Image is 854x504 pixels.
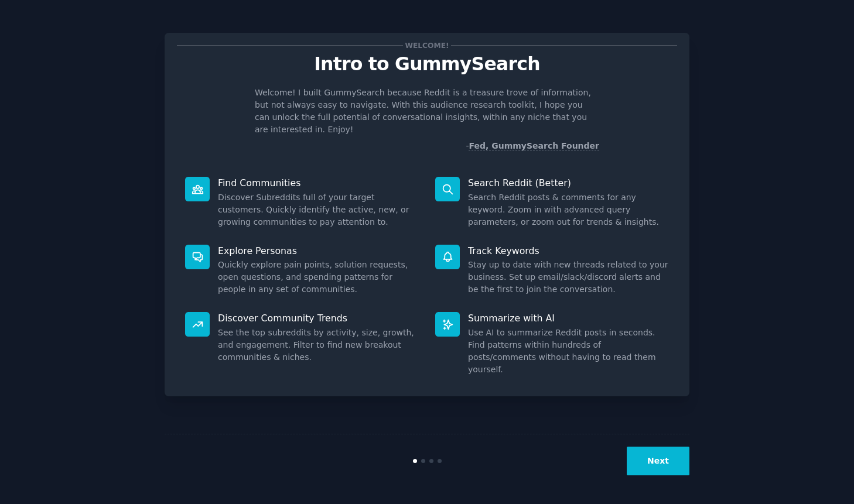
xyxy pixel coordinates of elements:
dd: See the top subreddits by activity, size, growth, and engagement. Filter to find new breakout com... [218,327,419,364]
p: Explore Personas [218,245,419,257]
dd: Use AI to summarize Reddit posts in seconds. Find patterns within hundreds of posts/comments with... [468,327,669,376]
p: Intro to GummySearch [177,54,677,74]
dd: Stay up to date with new threads related to your business. Set up email/slack/discord alerts and ... [468,259,669,296]
a: Fed, GummySearch Founder [469,141,599,151]
span: Welcome! [403,39,451,52]
p: Discover Community Trends [218,312,419,324]
dd: Quickly explore pain points, solution requests, open questions, and spending patterns for people ... [218,259,419,296]
p: Find Communities [218,177,419,189]
p: Search Reddit (Better) [468,177,669,189]
dd: Discover Subreddits full of your target customers. Quickly identify the active, new, or growing c... [218,191,419,228]
div: - [466,140,599,152]
p: Welcome! I built GummySearch because Reddit is a treasure trove of information, but not always ea... [255,87,599,136]
dd: Search Reddit posts & comments for any keyword. Zoom in with advanced query parameters, or zoom o... [468,191,669,228]
p: Track Keywords [468,245,669,257]
p: Summarize with AI [468,312,669,324]
button: Next [627,447,689,475]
